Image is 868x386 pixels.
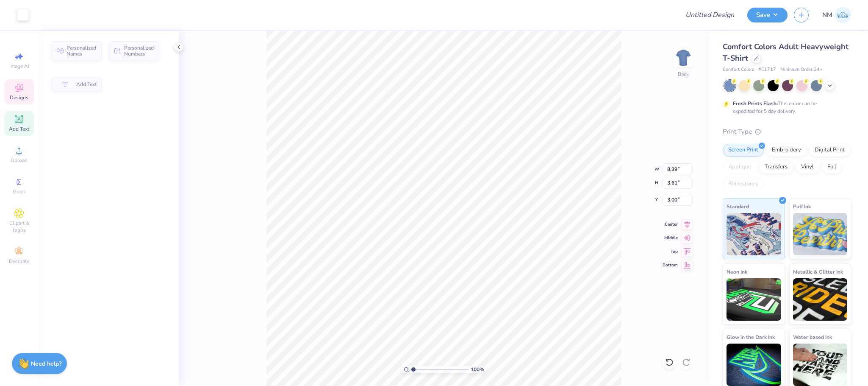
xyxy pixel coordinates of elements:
span: Middle [663,235,678,241]
span: Top [663,249,678,255]
img: Standard [727,213,781,255]
span: Upload [11,157,28,164]
div: Applique [723,161,757,173]
div: Rhinestones [723,178,764,190]
img: Metallic & Glitter Ink [793,278,848,321]
img: Naina Mehta [835,7,851,23]
img: Back [675,49,692,66]
span: Standard [727,202,749,211]
span: Metallic & Glitter Ink [793,267,843,276]
span: 100 % [471,366,484,373]
div: Vinyl [796,161,819,173]
span: Designs [10,94,28,101]
span: Add Text [9,126,29,132]
span: Personalized Numbers [124,45,154,57]
span: Clipart & logos [4,220,34,233]
strong: Need help? [31,360,61,368]
span: Add Text [76,81,97,87]
div: Print Type [723,127,851,137]
span: Neon Ink [727,267,747,276]
div: Foil [822,161,842,173]
span: Water based Ink [793,333,832,341]
strong: Fresh Prints Flash: [733,100,778,107]
span: Image AI [9,63,29,70]
span: Center [663,221,678,227]
span: Decorate [9,258,29,265]
span: Puff Ink [793,202,811,211]
div: Transfers [759,161,793,173]
img: Puff Ink [793,213,848,255]
img: Water based Ink [793,344,848,386]
button: Save [747,8,788,22]
span: Comfort Colors [723,66,754,73]
input: Untitled Design [679,6,741,23]
img: Glow in the Dark Ink [727,344,781,386]
div: This color can be expedited for 5 day delivery. [733,100,837,115]
a: NM [822,7,851,23]
span: Minimum Order: 24 + [780,66,823,73]
span: Comfort Colors Adult Heavyweight T-Shirt [723,42,849,63]
span: Glow in the Dark Ink [727,333,775,341]
img: Neon Ink [727,278,781,321]
span: # C1717 [758,66,776,73]
div: Back [678,70,689,78]
span: Bottom [663,262,678,268]
div: Embroidery [766,144,807,157]
span: NM [822,10,832,20]
span: Greek [13,188,26,195]
span: Personalized Names [67,45,97,57]
div: Digital Print [809,144,850,157]
div: Screen Print [723,144,764,157]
